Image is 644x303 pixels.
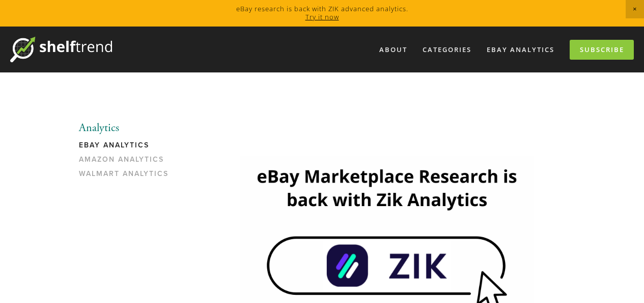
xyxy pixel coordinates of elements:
[79,169,176,184] a: Walmart Analytics
[373,41,414,58] a: About
[305,12,339,21] a: Try it now
[79,155,176,169] a: Amazon Analytics
[79,121,176,135] li: Analytics
[480,41,561,58] a: eBay Analytics
[570,40,634,60] a: Subscribe
[416,41,478,58] div: Categories
[79,141,176,155] a: eBay Analytics
[10,37,112,62] img: ShelfTrend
